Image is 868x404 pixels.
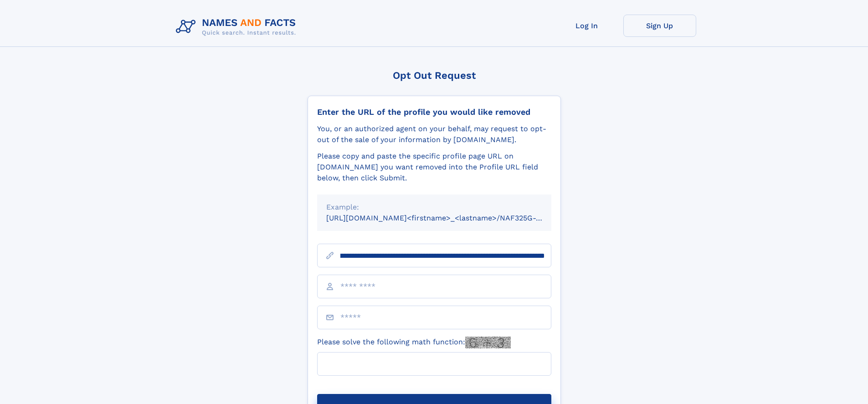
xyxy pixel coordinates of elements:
[623,15,696,37] a: Sign Up
[317,107,551,117] div: Enter the URL of the profile you would like removed
[172,15,303,39] img: Logo Names and Facts
[308,70,561,81] div: Opt Out Request
[550,15,623,37] a: Log In
[326,214,569,222] small: [URL][DOMAIN_NAME]<firstname>_<lastname>/NAF325G-xxxxxxxx
[317,123,551,145] div: You, or an authorized agent on your behalf, may request to opt-out of the sale of your informatio...
[317,151,551,184] div: Please copy and paste the specific profile page URL on [DOMAIN_NAME] you want removed into the Pr...
[326,202,542,213] div: Example:
[317,337,511,348] label: Please solve the following math function:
